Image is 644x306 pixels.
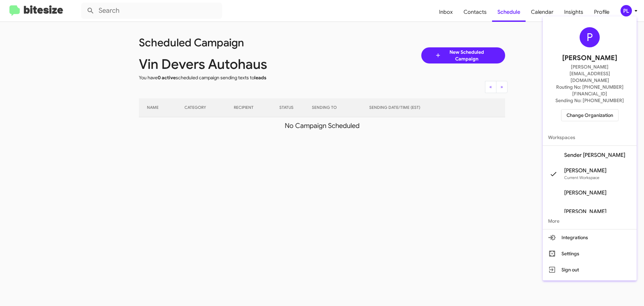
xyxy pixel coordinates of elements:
span: Current Workspace [564,175,599,180]
span: Sending No: [PHONE_NUMBER] [555,97,624,104]
span: Sender [PERSON_NAME] [564,152,625,159]
span: [PERSON_NAME] [564,208,606,215]
span: [PERSON_NAME] [564,167,606,174]
button: Settings [543,246,637,262]
span: Change Organization [567,110,613,121]
button: Sign out [543,262,637,278]
span: [PERSON_NAME] [562,53,617,63]
button: Change Organization [561,109,619,121]
span: [PERSON_NAME][EMAIL_ADDRESS][DOMAIN_NAME] [551,63,629,84]
span: Routing No: [PHONE_NUMBER][FINANCIAL_ID] [551,84,629,97]
span: Workspaces [543,129,637,145]
span: [PERSON_NAME] [564,189,606,196]
div: P [580,27,600,47]
span: More [543,213,637,229]
button: Integrations [543,229,637,246]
